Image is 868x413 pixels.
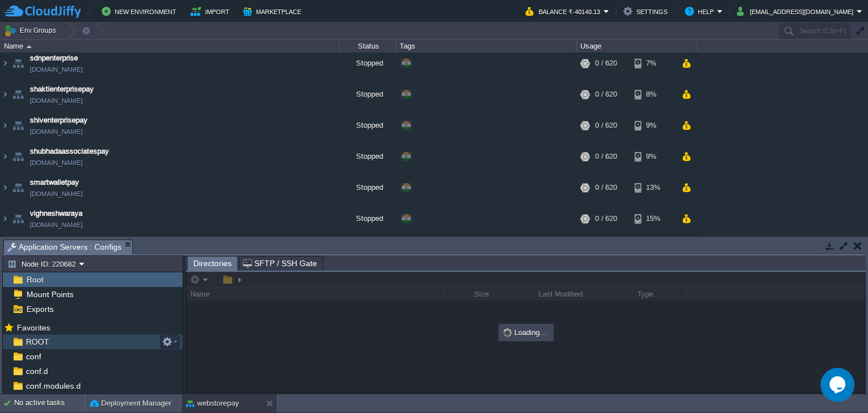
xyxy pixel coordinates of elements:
[1,203,10,234] img: AMDAwAAAACH5BAEAAAAALAAAAAABAAEAAAICRAEAOw==
[1,110,10,141] img: AMDAwAAAACH5BAEAAAAALAAAAAABAAEAAAICRAEAOw==
[14,394,85,412] div: No active tasks
[30,177,79,188] a: smartwalletpay
[821,368,857,402] iframe: chat widget
[30,126,83,137] a: [DOMAIN_NAME]
[24,351,43,362] a: conf
[685,5,717,18] button: Help
[10,79,26,110] img: AMDAwAAAACH5BAEAAAAALAAAAAABAAEAAAICRAEAOw==
[397,40,576,53] div: Tags
[1,40,339,53] div: Name
[595,48,617,79] div: 0 / 620
[24,304,55,314] a: Exports
[193,257,232,271] span: Directories
[4,5,81,19] img: CloudJiffy
[24,337,51,347] a: ROOT
[595,203,617,234] div: 0 / 620
[635,234,671,265] div: 30%
[595,172,617,203] div: 0 / 620
[30,115,88,126] a: shiventerprisepay
[737,5,857,18] button: [EMAIL_ADDRESS][DOMAIN_NAME]
[15,323,52,332] a: Favorites
[30,84,94,95] a: shaktienterprisepay
[10,172,26,203] img: AMDAwAAAACH5BAEAAAAALAAAAAABAAEAAAICRAEAOw==
[340,79,396,110] div: Stopped
[635,203,671,234] div: 15%
[500,325,553,340] div: Loading...
[10,234,26,265] img: AMDAwAAAACH5BAEAAAAALAAAAAABAAEAAAICRAEAOw==
[340,172,396,203] div: Stopped
[595,110,617,141] div: 0 / 620
[30,64,83,75] a: [DOMAIN_NAME]
[30,219,83,231] a: [DOMAIN_NAME]
[24,381,83,391] a: conf.modules.d
[10,110,26,141] img: AMDAwAAAACH5BAEAAAAALAAAAAABAAEAAAICRAEAOw==
[595,79,617,110] div: 0 / 620
[7,240,121,254] span: Application Servers : Configs
[1,172,10,203] img: AMDAwAAAACH5BAEAAAAALAAAAAABAAEAAAICRAEAOw==
[1,141,10,172] img: AMDAwAAAACH5BAEAAAAALAAAAAABAAEAAAICRAEAOw==
[15,323,52,333] span: Favorites
[24,289,75,299] a: Mount Points
[7,259,79,269] button: Node ID: 220682
[623,5,671,18] button: Settings
[4,23,60,38] button: Env Groups
[635,110,671,141] div: 9%
[635,141,671,172] div: 9%
[635,172,671,203] div: 13%
[24,275,45,285] a: Root
[30,188,83,199] a: [DOMAIN_NAME]
[578,40,697,53] div: Usage
[340,141,396,172] div: Stopped
[340,48,396,79] div: Stopped
[10,203,26,234] img: AMDAwAAAACH5BAEAAAAALAAAAAABAAEAAAICRAEAOw==
[30,95,83,106] a: [DOMAIN_NAME]
[340,234,396,265] div: Running
[595,141,617,172] div: 0 / 620
[186,398,239,409] button: webstorepay
[24,366,50,376] a: conf.d
[340,203,396,234] div: Stopped
[340,40,396,53] div: Status
[243,5,305,18] button: Marketplace
[30,157,83,168] a: [DOMAIN_NAME]
[340,110,396,141] div: Stopped
[30,208,83,219] a: vighneshwaraya
[526,5,604,18] button: Balance ₹-40140.13
[1,79,10,110] img: AMDAwAAAACH5BAEAAAAALAAAAAABAAEAAAICRAEAOw==
[10,141,26,172] img: AMDAwAAAACH5BAEAAAAALAAAAAABAAEAAAICRAEAOw==
[595,234,621,265] div: 51 / 300
[190,5,233,18] button: Import
[30,53,78,64] a: sdnpenterprise
[1,48,10,79] img: AMDAwAAAACH5BAEAAAAALAAAAAABAAEAAAICRAEAOw==
[90,398,171,409] button: Deployment Manager
[635,79,671,110] div: 8%
[102,5,180,18] button: New Environment
[27,45,32,48] img: AMDAwAAAACH5BAEAAAAALAAAAAABAAEAAAICRAEAOw==
[635,48,671,79] div: 7%
[243,257,317,270] span: SFTP / SSH Gate
[1,234,10,265] img: AMDAwAAAACH5BAEAAAAALAAAAAABAAEAAAICRAEAOw==
[10,48,26,79] img: AMDAwAAAACH5BAEAAAAALAAAAAABAAEAAAICRAEAOw==
[30,146,109,157] a: shubhadaassociatespay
